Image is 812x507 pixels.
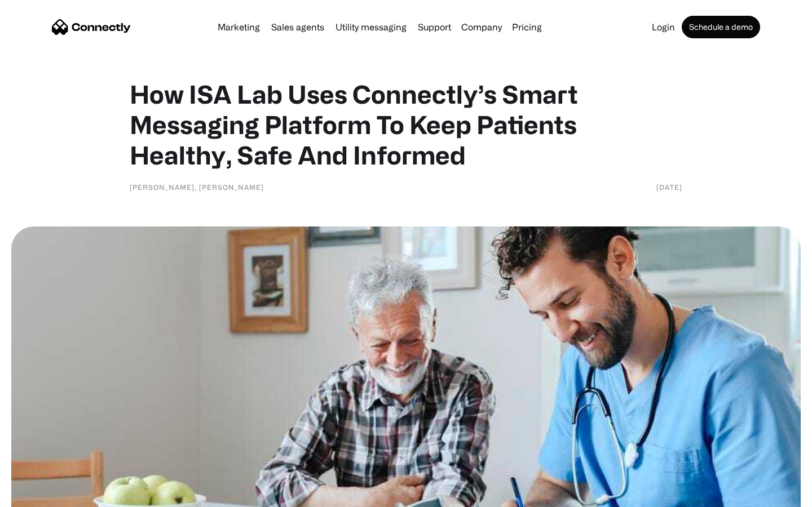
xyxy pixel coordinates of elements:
[130,181,264,193] div: [PERSON_NAME], [PERSON_NAME]
[656,181,682,193] div: [DATE]
[682,16,760,38] a: Schedule a demo
[331,23,411,32] a: Utility messaging
[647,23,679,32] a: Login
[267,23,329,32] a: Sales agents
[11,487,68,503] aside: Language selected: English
[130,79,682,170] h1: How ISA Lab Uses Connectly’s Smart Messaging Platform To Keep Patients Healthy, Safe And Informed
[213,23,264,32] a: Marketing
[413,23,456,32] a: Support
[507,23,546,32] a: Pricing
[23,487,68,503] ul: Language list
[461,19,502,35] div: Company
